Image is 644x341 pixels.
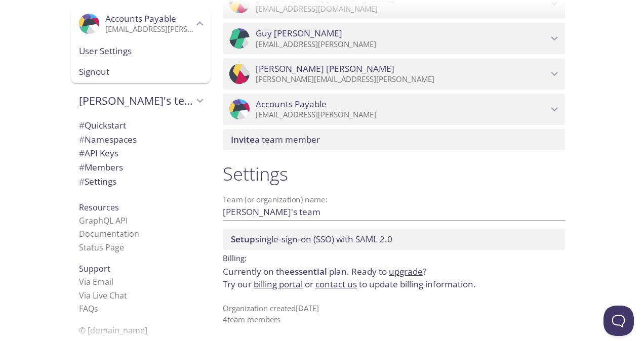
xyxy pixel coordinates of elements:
a: FAQ [79,303,98,314]
iframe: Help Scout Beacon - Open [603,306,634,336]
div: Namespaces [71,133,211,147]
p: [EMAIL_ADDRESS][PERSON_NAME] [256,110,548,120]
label: Team (or organization) name: [223,196,328,203]
span: Settings [79,176,116,187]
span: Namespaces [79,134,137,145]
span: Quickstart [79,119,126,131]
span: Signout [79,65,203,78]
a: contact us [315,278,357,290]
span: # [79,161,85,173]
div: Tanya's team [71,88,211,114]
span: Members [79,161,123,173]
a: Via Email [79,276,113,287]
p: Organization created [DATE] 4 team member s [223,303,565,325]
a: Documentation [79,228,139,239]
div: Accounts Payable [71,7,211,40]
span: # [79,147,85,159]
div: Guy Lamothe [223,23,565,54]
span: [PERSON_NAME] [PERSON_NAME] [256,63,394,74]
span: single-sign-on (SSO) with SAML 2.0 [231,233,392,245]
span: Invite [231,134,255,145]
p: Currently on the plan. [223,265,565,291]
span: Setup [231,233,255,245]
h1: Settings [223,162,565,185]
span: a team member [231,134,320,145]
div: Signout [71,61,211,83]
div: Invite a team member [223,129,565,150]
span: Guy [PERSON_NAME] [256,28,342,39]
p: [PERSON_NAME][EMAIL_ADDRESS][PERSON_NAME] [256,74,548,84]
span: API Keys [79,147,118,159]
p: [EMAIL_ADDRESS][PERSON_NAME] [256,39,548,50]
span: # [79,176,85,187]
div: Team Settings [71,175,211,189]
p: [EMAIL_ADDRESS][PERSON_NAME] [105,24,193,34]
span: essential [290,266,327,277]
span: # [79,119,85,131]
span: Ready to ? [351,266,426,277]
p: Billing: [223,250,565,265]
span: [PERSON_NAME]'s team [79,94,193,108]
span: User Settings [79,45,203,58]
a: Status Page [79,242,124,253]
div: User Settings [71,40,211,62]
div: Setup SSO [223,229,565,250]
span: # [79,134,85,145]
div: Members [71,160,211,175]
a: upgrade [389,266,423,277]
div: Quickstart [71,118,211,133]
span: Accounts Payable [105,13,176,24]
span: Accounts Payable [256,99,327,110]
div: Accounts Payable [223,94,565,125]
div: Olivia De Guzman [223,58,565,90]
span: s [94,303,98,314]
a: GraphQL API [79,215,128,226]
span: Support [79,263,110,274]
div: API Keys [71,146,211,160]
span: Try our or to update billing information. [223,278,476,290]
span: Resources [79,202,119,213]
a: Via Live Chat [79,290,127,301]
a: billing portal [254,278,303,290]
